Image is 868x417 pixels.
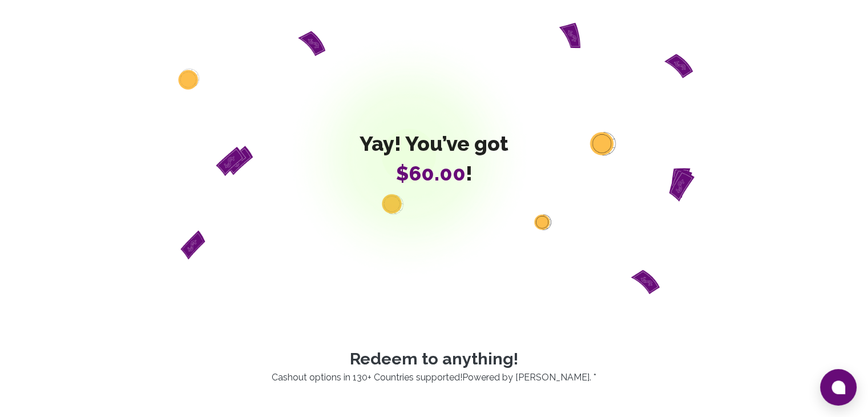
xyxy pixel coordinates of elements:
[396,161,466,185] span: $60.00
[820,369,857,406] button: Open chat window
[360,132,508,155] span: Yay! You’ve got
[92,349,777,369] p: Redeem to anything!
[92,371,777,384] p: Cashout options in 130+ Countries supported! . *
[462,372,590,383] a: Powered by [PERSON_NAME]
[360,162,508,185] span: !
